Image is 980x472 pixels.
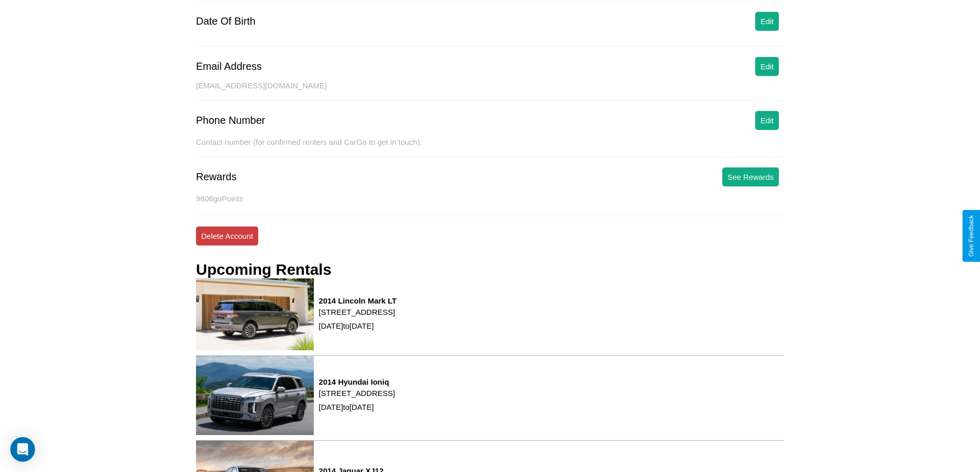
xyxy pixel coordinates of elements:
[319,305,397,319] p: [STREET_ADDRESS]
[196,115,265,126] div: Phone Number
[196,171,237,183] div: Rewards
[196,61,262,72] div: Email Address
[196,261,331,278] h3: Upcoming Rentals
[319,296,397,305] h3: 2014 Lincoln Mark LT
[319,377,395,386] h3: 2014 Hyundai Ioniq
[10,437,35,462] div: Open Intercom Messenger
[196,192,784,205] p: 9806 goPoints
[196,356,314,435] img: rental
[968,215,975,257] div: Give Feedback
[319,400,395,414] p: [DATE] to [DATE]
[196,226,258,246] button: Delete Account
[196,15,256,27] div: Date Of Birth
[319,386,395,400] p: [STREET_ADDRESS]
[755,57,779,76] button: Edit
[196,278,314,350] img: rental
[755,111,779,130] button: Edit
[755,12,779,31] button: Edit
[196,81,784,101] div: [EMAIL_ADDRESS][DOMAIN_NAME]
[319,319,397,333] p: [DATE] to [DATE]
[722,167,779,186] button: See Rewards
[196,138,784,157] div: Contact number (for confirmed renters and CarGo to get in touch).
